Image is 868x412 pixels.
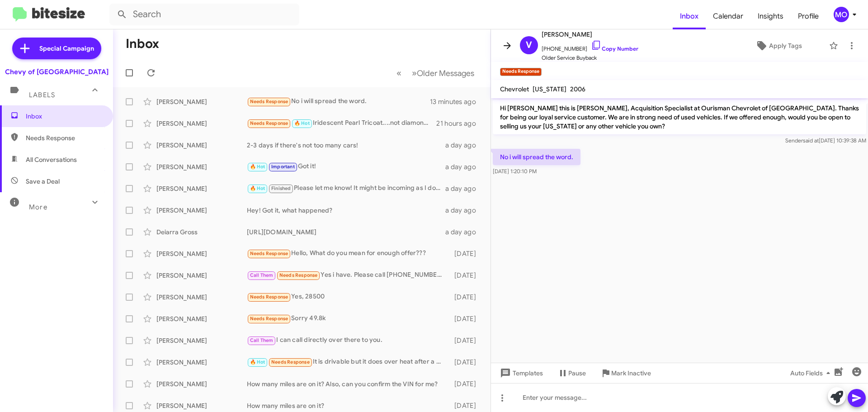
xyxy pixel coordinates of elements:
[542,53,638,62] span: Older Service Buyback
[247,183,445,194] div: Please let me know! It might be incoming as I don't see any on my inventory
[5,67,108,76] div: Chevy of [GEOGRAPHIC_DATA]
[156,119,247,128] div: [PERSON_NAME]
[156,184,247,193] div: [PERSON_NAME]
[491,365,550,381] button: Templates
[26,133,103,142] span: Needs Response
[542,40,638,53] span: [PHONE_NUMBER]
[29,203,47,211] span: More
[250,294,288,300] span: Needs Response
[450,379,483,388] div: [DATE]
[445,227,483,237] div: a day ago
[834,7,849,22] div: MO
[417,68,474,78] span: Older Messages
[247,227,445,237] div: [URL][DOMAIN_NAME]
[126,37,159,51] h1: Inbox
[391,64,407,82] button: Previous
[500,68,542,76] small: Needs Response
[493,100,866,134] p: Hi [PERSON_NAME] this is [PERSON_NAME], Acquisition Specialist at Ourisman Chevrolet of [GEOGRAPH...
[250,164,265,170] span: 🔥 Hot
[450,271,483,280] div: [DATE]
[826,7,858,22] button: MO
[445,206,483,215] div: a day ago
[156,271,247,280] div: [PERSON_NAME]
[498,365,543,381] span: Templates
[445,184,483,193] div: a day ago
[156,293,247,302] div: [PERSON_NAME]
[493,168,537,175] span: [DATE] 1:20:10 PM
[611,365,651,381] span: Mark Inactive
[436,119,483,128] div: 21 hours ago
[445,141,483,150] div: a day ago
[247,357,450,367] div: It is drivable but it does over heat after a while yes
[732,38,825,54] button: Apply Tags
[450,358,483,367] div: [DATE]
[156,379,247,388] div: [PERSON_NAME]
[791,3,826,29] a: Profile
[247,161,445,172] div: Got it!
[750,3,791,29] a: Insights
[250,185,265,191] span: 🔥 Hot
[247,118,436,128] div: Iridescent Pearl Tricoat....not diamond white. Thx
[271,164,295,170] span: Important
[591,45,638,52] a: Copy Number
[500,85,529,93] span: Chevrolet
[568,365,586,381] span: Pause
[445,162,483,171] div: a day ago
[542,29,638,40] span: [PERSON_NAME]
[406,64,480,82] button: Next
[673,3,706,29] a: Inbox
[39,44,94,53] span: Special Campaign
[29,91,55,99] span: Labels
[706,3,750,29] a: Calendar
[450,314,483,323] div: [DATE]
[250,251,288,256] span: Needs Response
[247,141,445,150] div: 2-3 days if there's not too many cars!
[783,365,841,381] button: Auto Fields
[247,313,450,324] div: Sorry 49.8k
[803,137,819,144] span: said at
[250,359,265,365] span: 🔥 Hot
[247,292,450,302] div: Yes, 28500
[526,38,532,52] span: V
[570,85,585,93] span: 2006
[250,120,288,126] span: Needs Response
[156,358,247,367] div: [PERSON_NAME]
[247,248,450,259] div: Hello, What do you mean for enough offer???
[392,64,480,82] nav: Page navigation example
[279,272,318,278] span: Needs Response
[450,336,483,345] div: [DATE]
[26,155,77,164] span: All Conversations
[250,316,288,322] span: Needs Response
[785,137,866,144] span: Sender [DATE] 10:39:38 AM
[156,206,247,215] div: [PERSON_NAME]
[247,401,450,410] div: How many miles are on it?
[790,365,834,381] span: Auto Fields
[430,97,483,106] div: 13 minutes ago
[247,270,450,280] div: Yes i have. Please call [PHONE_NUMBER] to speak with my daughter. Ty
[156,401,247,410] div: [PERSON_NAME]
[450,401,483,410] div: [DATE]
[412,67,417,79] span: »
[450,249,483,258] div: [DATE]
[450,293,483,302] div: [DATE]
[271,359,310,365] span: Needs Response
[250,272,274,278] span: Call Them
[493,149,580,165] p: No i will spread the word.
[250,99,288,104] span: Needs Response
[156,141,247,150] div: [PERSON_NAME]
[247,335,450,346] div: I can call directly over there to you.
[156,227,247,237] div: Deiarra Gross
[533,85,566,93] span: [US_STATE]
[156,314,247,323] div: [PERSON_NAME]
[593,365,658,381] button: Mark Inactive
[247,96,430,107] div: No i will spread the word.
[247,206,445,215] div: Hey! Got it, what happened?
[26,112,103,121] span: Inbox
[109,4,299,25] input: Search
[156,336,247,345] div: [PERSON_NAME]
[271,185,291,191] span: Finished
[550,365,593,381] button: Pause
